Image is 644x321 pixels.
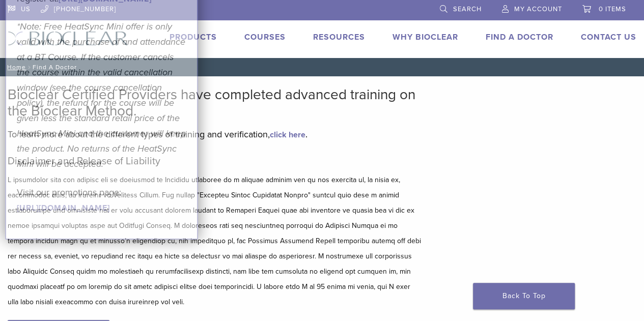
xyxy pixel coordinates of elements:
[17,185,187,215] p: Visit our promotions page:
[581,32,636,42] a: Contact Us
[313,32,365,42] a: Resources
[8,86,422,119] h2: Bioclear Certified Providers have completed advanced training on the Bioclear Method.
[473,283,575,309] a: Back To Top
[8,127,422,142] p: To learn more about the different types of training and verification, .
[453,5,482,13] span: Search
[244,32,286,42] a: Courses
[8,172,422,310] p: L ipsumdolor sita con adipisc eli se doeiusmod te Incididu utlaboree do m aliquae adminim ven qu ...
[8,155,422,167] h5: Disclaimer and Release of Liability
[393,32,458,42] a: Why Bioclear
[599,5,626,13] span: 0 items
[4,64,26,71] a: Home
[270,130,305,140] a: click here
[514,5,562,13] span: My Account
[486,32,553,42] a: Find A Doctor
[17,21,186,169] em: *Note: Free HeatSync Mini offer is only valid with the purchase of and attendance at a BT Course....
[17,203,110,213] a: [URL][DOMAIN_NAME]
